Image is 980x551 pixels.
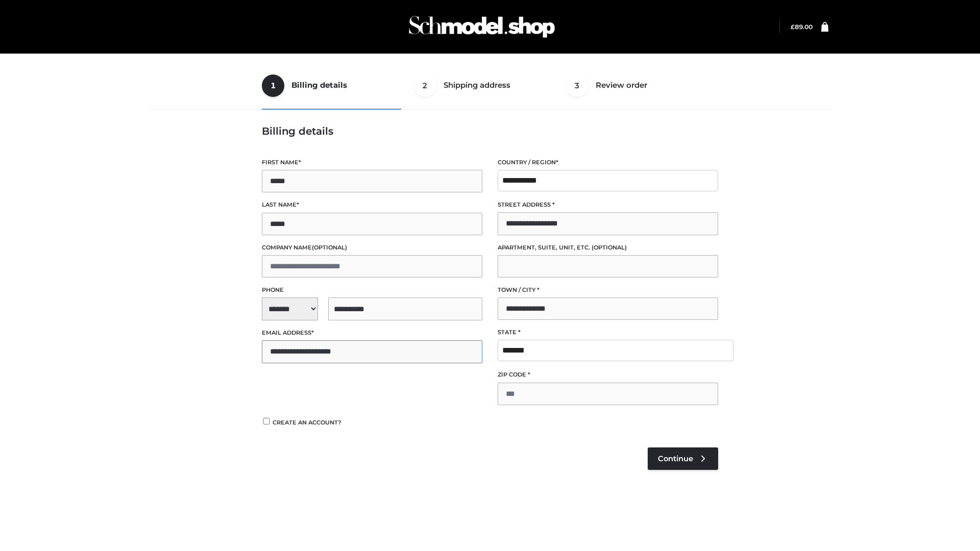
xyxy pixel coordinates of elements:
h3: Billing details [262,125,718,137]
bdi: 89.00 [791,23,813,31]
label: Apartment, suite, unit, etc. [498,243,718,253]
label: Company name [262,243,482,253]
label: Phone [262,285,482,295]
a: Continue [648,447,718,470]
span: Continue [658,454,693,463]
input: Create an account? [262,418,271,424]
label: First name [262,158,482,167]
span: £ [791,23,795,31]
img: Schmodel Admin 964 [405,7,558,47]
label: State [498,328,718,337]
label: Country / Region [498,158,718,167]
a: £89.00 [791,23,813,31]
span: (optional) [312,244,347,251]
span: (optional) [592,244,627,251]
label: Email address [262,328,482,338]
span: Create an account? [273,419,341,426]
label: Street address [498,200,718,210]
label: Last name [262,200,482,210]
label: Town / City [498,285,718,295]
label: ZIP Code [498,370,718,380]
